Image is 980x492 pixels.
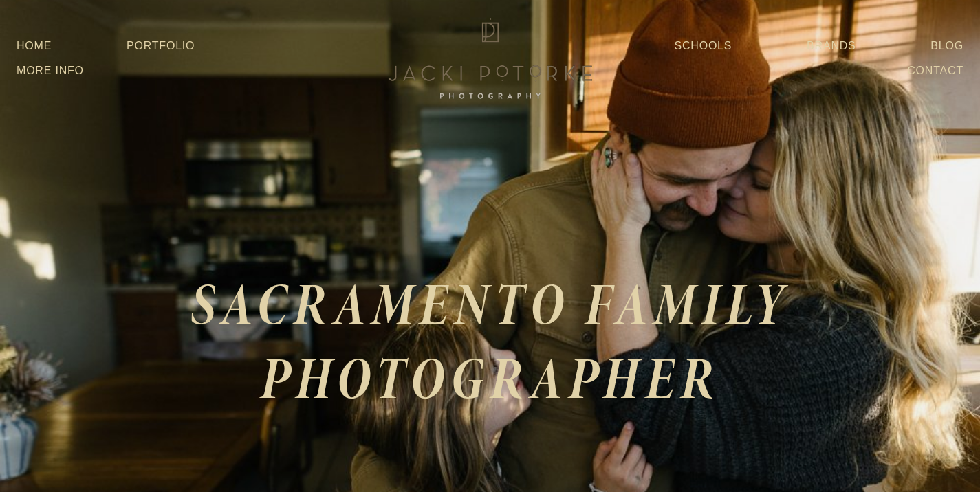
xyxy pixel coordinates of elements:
[380,14,600,102] img: Jacki Potorke Sacramento Family Photographer
[17,34,52,58] a: Home
[907,58,963,83] a: Contact
[17,58,84,83] a: More Info
[807,34,856,58] a: Brands
[930,34,963,58] a: Blog
[190,264,805,418] em: SACRAMENTO FAMILY PHOTOGRAPHER
[127,40,195,52] a: Portfolio
[674,34,732,58] a: Schools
